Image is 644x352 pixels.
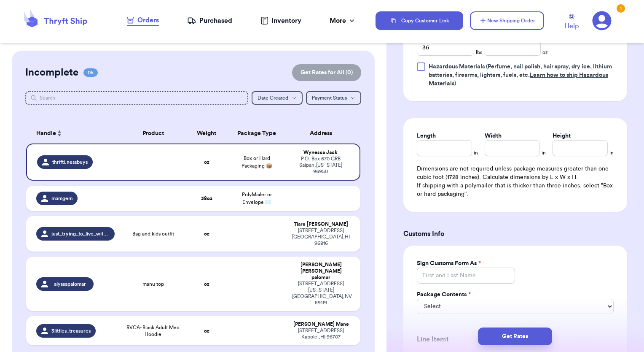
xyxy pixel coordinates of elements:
[142,281,164,287] span: manu top
[260,16,301,26] a: Inventory
[292,227,351,246] div: [STREET_ADDRESS] [GEOGRAPHIC_DATA] , HI 96816
[242,192,272,205] span: PolyMailer or Envelope ✉️
[478,328,552,345] button: Get Rates
[592,11,612,30] a: 1
[542,49,548,56] span: oz
[306,91,361,105] button: Payment Status
[429,64,612,87] span: (Perfume, nail polish, hair spray, dry ice, lithium batteries, firearms, lighters, fuels, etc. )
[292,321,351,328] div: [PERSON_NAME] Mane
[476,49,482,56] span: lbs
[204,282,209,287] strong: oz
[485,132,502,140] label: Width
[292,64,361,81] button: Get Rates for All (0)
[330,16,356,26] div: More
[292,328,351,340] div: [STREET_ADDRESS] Kapolei , HI 96707
[25,66,78,79] h2: Incomplete
[312,95,347,100] span: Payment Status
[417,132,436,140] label: Length
[429,64,485,70] span: Hazardous Materials
[553,132,571,140] label: Height
[227,123,287,144] th: Package Type
[617,4,625,13] div: 1
[292,156,350,175] div: P.O. Box 670 GRB Saipan , [US_STATE] 96950
[564,14,579,31] a: Help
[125,324,182,338] span: RVCA- Black Adult Med Hoodie
[292,149,350,156] div: Wynessa Jack
[376,11,463,30] button: Copy Customer Link
[609,149,614,156] span: in
[51,195,72,202] span: mamgem
[132,230,174,237] span: Bag and kids outfit
[292,221,351,227] div: Tiare [PERSON_NAME]
[542,149,546,156] span: in
[252,91,303,105] button: Date Created
[25,91,249,105] input: Search
[51,281,89,287] span: _alyssapalomar_
[417,181,614,198] p: If shipping with a polymailer that is thicker than three inches, select "Box or hard packaging".
[127,15,159,26] a: Orders
[417,290,471,299] label: Package Contents
[292,262,351,281] div: [PERSON_NAME] [PERSON_NAME] palomar
[187,16,232,26] a: Purchased
[292,281,351,306] div: [STREET_ADDRESS][US_STATE] [GEOGRAPHIC_DATA] , NV 89119
[564,21,579,31] span: Help
[127,15,159,25] div: Orders
[258,95,288,100] span: Date Created
[36,129,56,138] span: Handle
[287,123,361,144] th: Address
[204,231,209,236] strong: oz
[470,11,544,30] button: New Shipping Order
[241,156,272,168] span: Box or Hard Packaging 📦
[204,328,209,333] strong: oz
[403,229,627,239] h3: Customs Info
[187,123,227,144] th: Weight
[120,123,187,144] th: Product
[204,160,209,165] strong: oz
[201,196,212,201] strong: 38 oz
[417,259,481,268] label: Sign Customs Form As
[417,268,515,284] input: First and Last Name
[474,149,478,156] span: in
[56,128,63,138] button: Sort ascending
[51,328,91,334] span: 3littles_treasures
[51,230,110,237] span: just_trying_to_live_with_aloha
[83,68,98,77] span: 05
[52,159,88,165] span: thrifti.nessbuys
[417,165,614,198] div: Dimensions are not required unless package measures greater than one cubic foot (1728 inches). Ca...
